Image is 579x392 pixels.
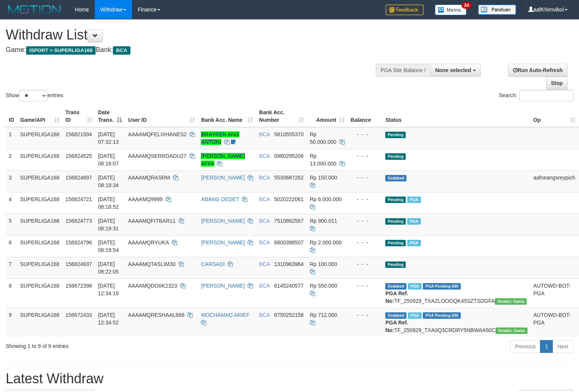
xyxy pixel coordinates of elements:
[6,235,17,257] td: 6
[385,197,406,203] span: Pending
[274,131,304,137] span: Copy 5810555370 to clipboard
[128,175,170,181] span: AAAAMQRASRM
[6,46,378,54] h4: Game: Bank:
[407,218,421,225] span: Marked by aafnonsreyleab
[17,214,63,235] td: SUPERLIGA168
[385,290,408,304] b: PGA Ref. No:
[259,196,270,202] span: BCA
[259,218,270,224] span: BCA
[6,371,573,386] h1: Latest Withdraw
[6,308,17,337] td: 9
[407,197,421,203] span: Marked by aafnonsreyleab
[351,239,380,246] div: - - -
[17,192,63,214] td: SUPERLIGA168
[259,239,270,246] span: BCA
[385,240,406,246] span: Pending
[6,4,63,15] img: MOTION_logo.png
[385,283,406,290] span: Grabbed
[6,170,17,192] td: 3
[17,105,63,127] th: Game/API: activate to sort column ascending
[274,261,304,267] span: Copy 1310963964 to clipboard
[259,261,270,267] span: BCA
[128,153,187,159] span: AAAAMQSERRDADU27
[98,153,119,167] span: [DATE] 08:16:07
[382,279,530,308] td: TF_250929_TXAZLOOOQK45SZTSDGFA
[6,279,17,308] td: 8
[66,239,92,246] span: 156824796
[95,105,125,127] th: Date Trans.: activate to sort column descending
[17,235,63,257] td: SUPERLIGA168
[310,312,337,318] span: Rp 712.000
[256,105,307,127] th: Bank Acc. Number: activate to sort column ascending
[461,2,472,9] span: 34
[423,312,461,319] span: PGA Pending
[408,283,421,290] span: Marked by aafsoycanthlai
[259,175,270,181] span: BCA
[98,312,119,326] span: [DATE] 12:34:52
[496,327,527,334] span: Vendor URL: https://trx31.1velocity.biz
[385,312,406,319] span: Grabbed
[274,218,304,224] span: Copy 7510862567 to clipboard
[274,283,304,289] span: Copy 6145240577 to clipboard
[201,196,239,202] a: ABANG DEDET
[6,339,235,350] div: Showing 1 to 9 of 9 entries
[17,170,63,192] td: SUPERLIGA168
[66,175,92,181] span: 156824697
[17,149,63,170] td: SUPERLIGA168
[66,218,92,224] span: 156824773
[351,131,380,138] div: - - -
[17,127,63,149] td: SUPERLIGA168
[310,175,337,181] span: Rp 150.000
[385,320,408,333] b: PGA Ref. No:
[530,105,579,127] th: Op: activate to sort column ascending
[98,218,119,231] span: [DATE] 08:19:31
[26,46,96,55] span: ISPORT > SUPERLIGA168
[274,175,304,181] span: Copy 5530687262 to clipboard
[201,218,245,224] a: [PERSON_NAME]
[385,132,406,138] span: Pending
[201,131,239,145] a: BRAYREN ANG ANTONI
[540,340,553,353] a: 1
[274,196,304,202] span: Copy 5020222061 to clipboard
[17,279,63,308] td: SUPERLIGA168
[201,312,249,318] a: MOCHAMAD ARIEF
[128,131,187,137] span: AAAAMQFELIXHANES2
[6,149,17,170] td: 2
[98,261,119,275] span: [DATE] 08:22:05
[382,308,530,337] td: TF_250929_TXA0Q3CRDRY5NBWAA50C
[351,217,380,225] div: - - -
[259,153,270,159] span: BCA
[66,283,92,289] span: 156672398
[530,279,579,308] td: AUTOWD-BOT-PGA
[98,175,119,188] span: [DATE] 08:18:34
[201,261,224,267] a: CARSADI
[98,239,119,253] span: [DATE] 08:19:54
[351,282,380,290] div: - - -
[259,283,270,289] span: BCA
[351,174,380,181] div: - - -
[552,340,573,353] a: Next
[310,131,336,145] span: Rp 50.000.000
[66,131,92,137] span: 156821594
[6,214,17,235] td: 5
[478,5,516,15] img: panduan.png
[6,257,17,279] td: 7
[499,90,573,101] label: Search:
[66,153,92,159] span: 156824525
[408,312,421,319] span: Marked by aafsoycanthlai
[310,196,342,202] span: Rp 6.000.000
[128,283,177,289] span: AAAAMQDOIIK2323
[435,67,471,73] span: None selected
[430,64,481,77] button: None selected
[6,105,17,127] th: ID
[17,308,63,337] td: SUPERLIGA168
[351,195,380,203] div: - - -
[376,64,430,77] div: PGA Site Balance /
[307,105,348,127] th: Amount: activate to sort column ascending
[201,239,245,246] a: [PERSON_NAME]
[508,64,568,77] a: Run Auto-Refresh
[546,77,568,90] a: Stop
[63,105,95,127] th: Trans ID: activate to sort column ascending
[310,218,337,224] span: Rp 900.011
[98,283,119,296] span: [DATE] 12:34:19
